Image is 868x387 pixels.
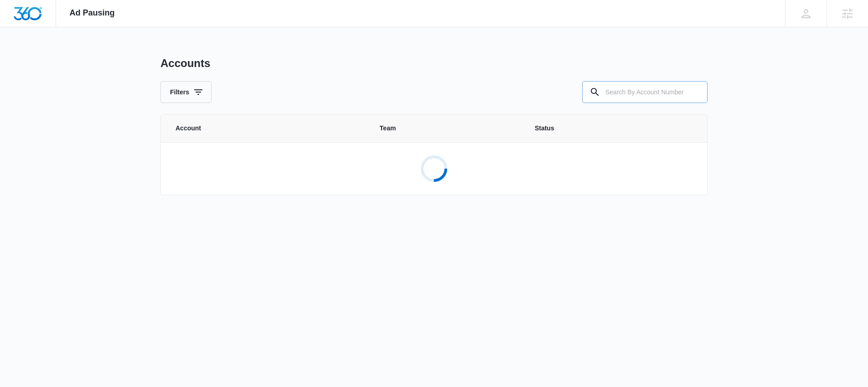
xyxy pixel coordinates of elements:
span: Team [380,124,513,133]
span: Status [535,124,692,133]
span: Account [176,124,358,133]
span: Ad Pausing [70,8,115,18]
h1: Accounts [160,57,210,70]
input: Search By Account Number [582,81,708,103]
button: Filters [160,81,212,103]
